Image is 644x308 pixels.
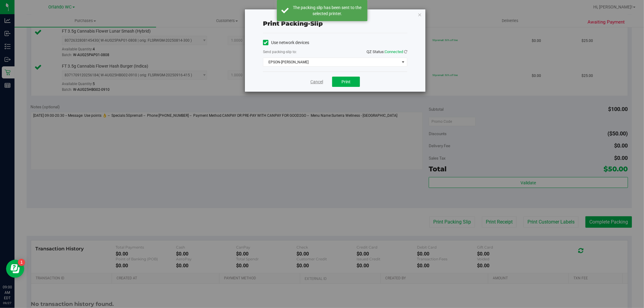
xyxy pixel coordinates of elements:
[263,40,309,46] label: Use network devices
[385,49,403,54] span: Connected
[263,58,399,66] span: EPSON-[PERSON_NAME]
[367,49,407,54] span: QZ Status:
[263,49,297,55] label: Send packing-slip to:
[6,260,24,278] iframe: Resource center
[341,79,351,84] span: Print
[292,5,363,17] div: The packing slip has been sent to the selected printer.
[399,58,407,66] span: select
[332,77,360,87] button: Print
[310,79,323,85] a: Cancel
[263,20,323,27] span: Print packing-slip
[18,259,25,266] iframe: Resource center unread badge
